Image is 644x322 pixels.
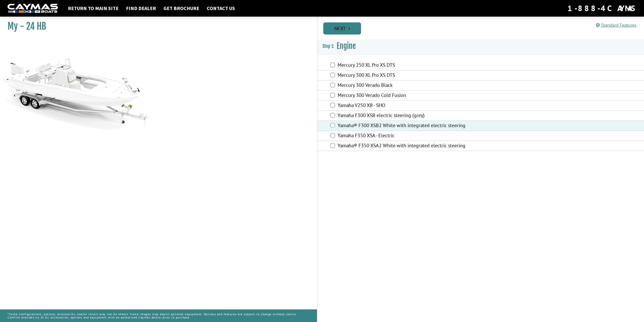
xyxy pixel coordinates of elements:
a: Next [323,22,361,34]
div: 1-888-4CAYMAS [568,3,636,14]
label: Mercury 300 Verado Black [338,82,521,89]
p: *Some configurations, options, accessories, and/or colors may not be shown. Some images may depic... [8,310,309,321]
a: Get Brochure [161,5,202,12]
label: Yamaha® F350 XSA2 White with integrated electric steering [338,142,521,150]
a: Return to main site [65,5,121,12]
a: Standard Features [596,22,636,28]
ul: Pagination [322,22,644,34]
h3: Engine [317,37,644,55]
label: Yamaha F300 XSB electric steering (grey) [338,112,521,120]
label: Mercury 300 XL Pro XS DTS [338,72,521,79]
label: Yamaha V250 XB - SHO [338,102,521,110]
label: Mercury 300 Verado Cold Fusion [338,92,521,99]
label: Yamaha F350 XSA - Electric [338,132,521,140]
a: Find Dealer [124,5,158,12]
h1: My - 24 HB [8,21,304,32]
a: Contact Us [204,5,237,12]
img: white-logo-c9c8dbefe5ff5ceceb0f0178aa75bf4bb51f6bca0971e226c86eb53dfe498488.png [8,4,58,13]
label: Yamaha® F300 XSB2 White with integrated electric steering [338,122,521,130]
label: Mercury 250 XL Pro XS DTS [338,62,521,69]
